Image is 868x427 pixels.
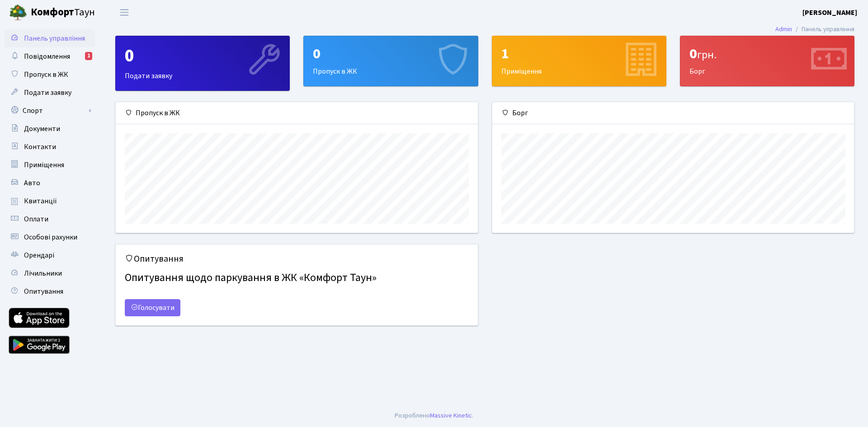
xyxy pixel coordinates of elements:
a: 0Подати заявку [115,36,290,91]
li: Панель управління [792,24,854,34]
h5: Опитування [125,253,469,264]
div: Борг [492,102,854,124]
div: Подати заявку [116,36,289,90]
a: Панель управління [5,29,95,47]
a: 0Пропуск в ЖК [303,36,478,86]
a: Повідомлення1 [5,47,95,66]
span: Лічильники [24,268,62,278]
div: . [395,411,473,421]
div: 0 [313,45,468,62]
div: 0 [125,45,280,67]
div: 0 [689,45,845,62]
a: 1Приміщення [492,36,666,86]
a: Розроблено [395,411,430,420]
span: Приміщення [24,160,64,170]
a: Admin [775,24,792,34]
span: Повідомлення [24,52,70,61]
button: Переключити навігацію [113,5,136,20]
a: Голосувати [125,299,180,316]
a: Лічильники [5,264,95,282]
a: Авто [5,174,95,192]
div: 1 [501,45,657,62]
a: Особові рахунки [5,228,95,246]
span: Документи [24,124,60,134]
a: [PERSON_NAME] [802,7,857,18]
span: Опитування [24,286,63,296]
span: Панель управління [24,33,85,43]
a: Спорт [5,102,95,120]
a: Квитанції [5,192,95,210]
a: Оплати [5,210,95,228]
span: Таун [31,5,95,20]
a: Пропуск в ЖК [5,66,95,84]
div: 1 [85,52,92,60]
div: Пропуск в ЖК [116,102,478,124]
a: Massive Kinetic [430,411,472,420]
span: Особові рахунки [24,232,77,242]
span: Пропуск в ЖК [24,70,68,80]
h4: Опитування щодо паркування в ЖК «Комфорт Таун» [125,268,469,288]
span: Квитанції [24,196,57,206]
img: logo.png [9,4,27,22]
a: Приміщення [5,156,95,174]
a: Орендарі [5,246,95,264]
span: грн. [697,47,717,63]
a: Опитування [5,282,95,300]
a: Документи [5,120,95,138]
div: Борг [680,36,854,86]
span: Контакти [24,142,56,152]
a: Подати заявку [5,84,95,102]
span: Авто [24,178,40,188]
a: Контакти [5,138,95,156]
b: [PERSON_NAME] [802,8,857,18]
span: Подати заявку [24,88,71,98]
b: Комфорт [31,5,74,19]
div: Пропуск в ЖК [304,36,477,86]
span: Орендарі [24,250,54,260]
div: Приміщення [492,36,666,86]
nav: breadcrumb [762,20,868,39]
span: Оплати [24,214,48,224]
